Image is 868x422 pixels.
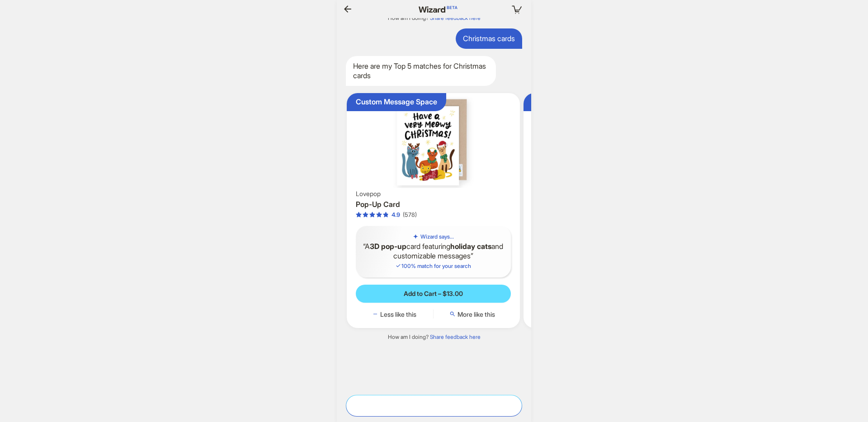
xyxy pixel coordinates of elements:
[527,97,693,178] img: DaySpring Wintry Night Boxed Christmas Cards
[370,242,406,251] b: 3D pop-up
[347,93,520,328] div: Custom Message SpacePop-Up CardLovepopPop-Up Card4.9 out of 5 stars(578)Wizard says...A3D pop-upc...
[376,212,382,218] span: star
[356,310,433,319] button: Less like this
[350,97,516,188] img: Pop-Up Card
[383,212,389,218] span: star
[356,190,381,198] span: Lovepop
[363,212,368,218] span: star
[369,212,375,218] span: star
[456,28,522,49] div: Christmas cards
[337,14,531,22] div: How am I doing?
[356,212,362,218] span: star
[420,233,454,240] h5: Wizard says...
[434,310,511,319] button: More like this
[346,56,496,86] div: Here are my Top 5 matches for Christmas cards
[356,200,511,209] h3: Pop-Up Card
[356,97,437,107] div: Custom Message Space
[380,310,416,319] span: Less like this
[356,211,400,219] div: 4.9 out of 5 stars
[450,242,491,251] b: holiday cats
[403,211,417,219] div: (578)
[363,242,504,261] q: A card featuring and customizable messages
[392,211,400,219] div: 4.9
[430,14,481,21] a: Share feedback here
[356,285,511,303] button: Add to Cart – $13.00
[395,263,471,269] span: 100 % match for your search
[404,290,463,298] span: Add to Cart – $13.00
[458,310,495,319] span: More like this
[430,333,481,340] a: Share feedback here
[337,333,531,341] div: How am I doing?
